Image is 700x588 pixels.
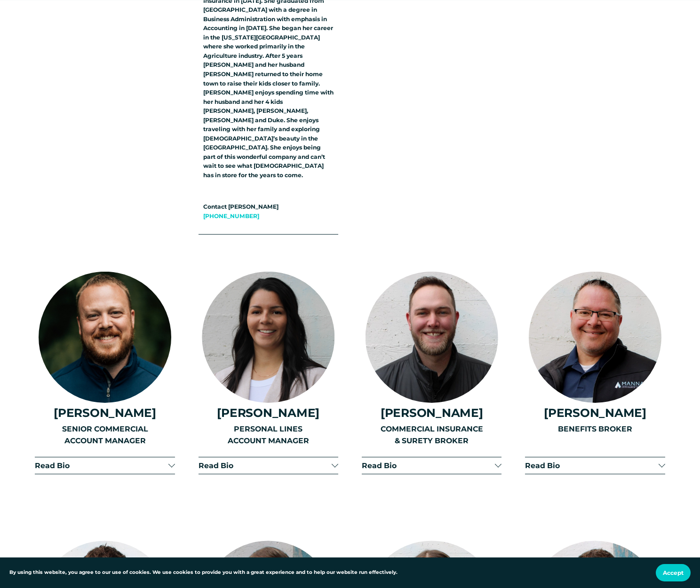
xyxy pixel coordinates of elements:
p: By using this website, you agree to our use of cookies. We use cookies to provide you with a grea... [9,569,398,577]
button: Read Bio [525,457,665,474]
span: Read Bio [199,461,332,470]
button: Read Bio [199,457,338,474]
span: Read Bio [35,461,168,470]
p: SENIOR COMMERCIAL ACCOUNT MANAGER [35,423,175,447]
a: [PHONE_NUMBER] [203,212,259,220]
p: BENEFITS BROKER [525,423,665,435]
span: Read Bio [525,461,658,470]
button: Read Bio [362,457,501,474]
h4: [PERSON_NAME] [199,406,338,420]
span: Accept [663,569,684,576]
h4: [PERSON_NAME] [362,406,501,420]
strong: Contact [PERSON_NAME] [203,203,278,210]
span: Read Bio [362,461,495,470]
button: Accept [656,564,691,581]
button: Read Bio [35,457,175,474]
p: COMMERCIAL INSURANCE & SURETY BROKER [362,423,501,447]
p: PERSONAL LINES ACCOUNT MANAGER [199,423,338,447]
h4: [PERSON_NAME] [525,406,665,420]
h4: [PERSON_NAME] [35,406,175,420]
